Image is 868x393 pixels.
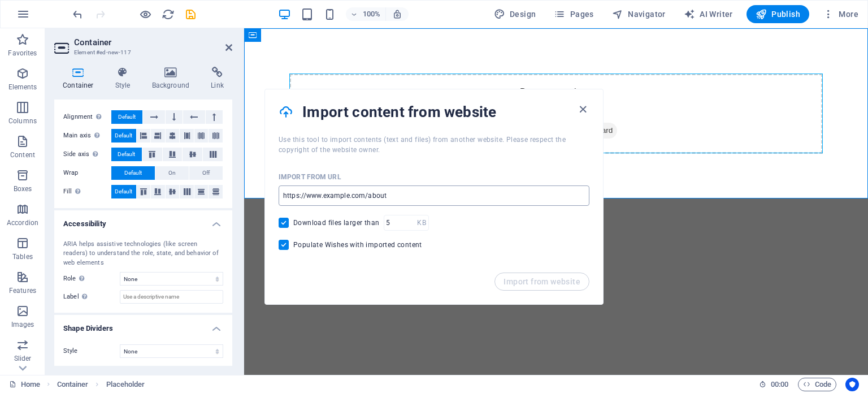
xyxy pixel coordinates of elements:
nav: breadcrumb [57,378,145,391]
input: https://www.example.com/about [279,185,589,206]
span: Role [63,272,88,286]
button: undo [71,7,84,21]
i: Save (Ctrl+S) [184,8,197,21]
h4: Import content from website [302,103,576,121]
span: Design [494,8,536,20]
h6: Session time [759,378,789,391]
p: Content [10,150,35,159]
button: Click here to leave preview mode and continue editing [138,7,152,21]
span: On [168,166,176,180]
p: Features [9,286,36,295]
p: Favorites [8,49,37,58]
h4: Accessibility [54,210,232,231]
span: Pages [554,8,593,20]
div: Design (Ctrl+Alt+Y) [489,5,541,23]
a: Click to cancel selection. Double-click to open Pages [9,378,40,391]
h6: 100% [363,7,381,21]
p: Boxes [14,184,32,193]
p: Accordion [7,218,38,227]
span: Use this tool to import contents (text and files) from another website. Please respect the copyri... [279,136,566,154]
span: Click to select. Double-click to edit [106,378,145,391]
p: Images [11,320,34,329]
span: Populate Wishes with imported content [293,240,422,249]
h4: Background [144,67,203,90]
span: 00 00 [771,378,788,391]
i: On resize automatically adjust zoom level to fit chosen device. [392,9,402,19]
span: Code [803,378,831,391]
h4: Shape Dividers [54,315,232,335]
span: Default [115,185,132,198]
span: Download files larger than [293,218,379,227]
input: 5 [384,215,417,231]
input: Use a descriptive name [120,290,223,304]
p: Slider [14,354,32,363]
h4: Style [107,67,144,90]
span: Off [202,166,210,180]
label: Wrap [63,166,111,180]
button: Usercentrics [845,378,859,391]
p: Elements [8,83,37,92]
span: Paste clipboard [311,94,374,110]
h4: Container [54,67,107,90]
span: Default [118,110,136,124]
label: Main axis [63,129,111,142]
span: Add elements [251,94,307,110]
span: Default [115,129,132,142]
label: Alignment [63,110,111,124]
i: Reload page [162,8,175,21]
label: Side axis [63,148,111,161]
label: Fill [63,185,111,198]
label: Label [63,290,120,304]
h2: Container [74,37,232,47]
h3: Element #ed-new-117 [74,47,210,58]
i: Undo: Add element (Ctrl+Z) [71,8,84,21]
p: Tables [12,252,33,261]
p: Import from URL [279,172,341,182]
h4: Link [202,67,232,90]
span: Click to select. Double-click to edit [57,378,89,391]
p: Columns [8,116,37,126]
span: Publish [756,8,800,20]
span: Navigator [612,8,666,20]
button: Pages (Ctrl+Alt+S) [549,5,598,23]
p: KB [417,217,426,228]
span: Style [63,347,78,355]
div: Drop content here [45,45,579,126]
button: save [184,7,197,21]
button: reload [161,7,175,21]
span: Default [124,166,142,180]
span: Default [118,148,135,161]
span: : [779,380,780,388]
div: ARIA helps assistive technologies (like screen readers) to understand the role, state, and behavi... [63,240,223,268]
span: AI Writer [684,8,733,20]
span: More [823,8,858,20]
